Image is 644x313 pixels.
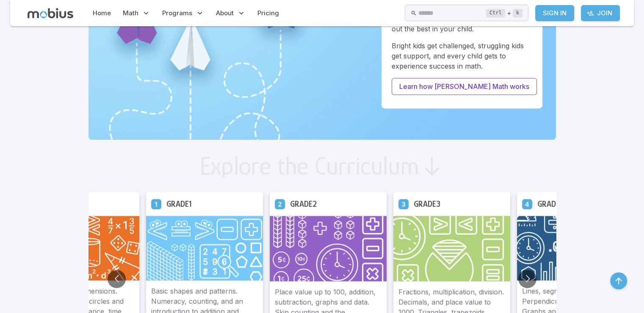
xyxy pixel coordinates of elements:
h5: Grade 2 [290,197,317,211]
button: Go to next slide [518,270,536,288]
a: Grade 2 [275,199,285,209]
img: Grade 2 [270,216,387,282]
img: Grade 9 [22,216,139,281]
h5: Grade 3 [414,197,440,211]
p: Bright kids get challenged, struggling kids get support, and every child gets to experience succe... [392,41,532,71]
span: About [216,8,234,18]
img: Grade 4 [517,216,634,281]
img: Grade 3 [393,216,510,282]
h2: Explore the Curriculum [199,153,419,179]
button: Go to previous slide [108,270,126,288]
a: Join [581,5,620,21]
kbd: Ctrl [486,9,505,17]
div: + [486,8,522,18]
a: Grade 3 [398,199,409,209]
a: Grade 4 [522,199,532,209]
a: Sign In [535,5,574,21]
p: Learn how [PERSON_NAME] Math works [399,81,529,91]
a: Grade 1 [151,199,161,209]
a: Pricing [255,3,282,23]
h5: Grade 4 [537,197,564,211]
kbd: k [513,9,522,17]
h5: Grade 1 [166,197,192,211]
span: Math [123,8,138,18]
a: Learn how [PERSON_NAME] Math works [392,78,537,95]
img: Grade 1 [146,216,263,281]
a: Home [90,3,113,23]
span: Programs [162,8,192,18]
